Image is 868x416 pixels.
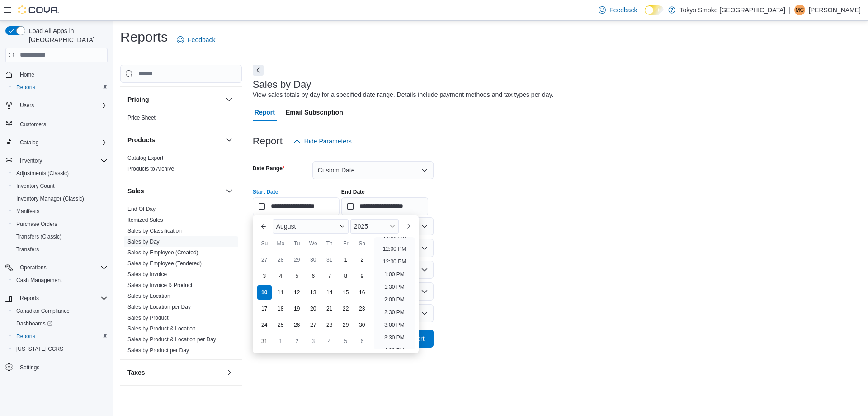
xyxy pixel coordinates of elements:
div: day-30 [306,253,321,267]
span: Inventory Count [13,181,108,191]
button: Reports [2,292,111,305]
li: 3:30 PM [381,332,408,343]
a: [US_STATE] CCRS [13,344,67,354]
span: Washington CCRS [13,344,108,354]
a: End Of Day [127,206,156,212]
span: Feedback [609,5,637,14]
div: Fr [339,236,353,251]
div: day-3 [306,334,321,349]
div: day-22 [339,301,353,316]
div: day-26 [290,318,304,332]
button: [US_STATE] CCRS [9,343,111,355]
a: Sales by Employee (Tendered) [127,260,202,267]
span: Price Sheet [127,114,156,121]
input: Press the down key to open a popover containing a calendar. [341,197,428,215]
p: [PERSON_NAME] [809,5,861,15]
a: Itemized Sales [127,217,163,223]
span: 2025 [354,223,368,230]
div: Products [120,153,242,178]
span: Sales by Employee (Tendered) [127,260,202,267]
div: day-4 [322,334,337,349]
div: day-24 [257,318,272,332]
div: August, 2025 [256,252,370,349]
a: Reports [13,82,39,93]
span: Reports [13,331,108,342]
div: day-11 [274,285,288,300]
div: day-25 [274,318,288,332]
div: day-29 [339,318,353,332]
span: Dashboards [16,320,52,327]
button: Inventory Manager (Classic) [9,192,111,205]
button: Reports [9,330,111,343]
span: Email Subscription [286,103,343,121]
button: Operations [16,262,50,273]
span: Users [16,100,108,111]
div: Su [257,236,272,251]
a: Sales by Employee (Created) [127,249,198,256]
li: 3:00 PM [381,320,408,330]
span: Sales by Invoice [127,271,167,278]
div: day-27 [257,253,272,267]
label: Start Date [253,188,278,196]
button: Catalog [16,137,42,148]
li: 2:30 PM [381,307,408,318]
button: Customers [2,117,111,130]
div: day-30 [355,318,369,332]
button: Next [253,65,264,76]
div: day-12 [290,285,304,300]
span: Inventory Count [16,182,55,190]
span: Reports [13,82,108,93]
div: Button. Open the year selector. 2025 is currently selected. [350,219,399,234]
span: Products to Archive [127,165,174,172]
span: Catalog [20,139,38,146]
button: Custom Date [312,161,434,179]
button: Canadian Compliance [9,305,111,317]
button: Inventory [2,154,111,167]
div: day-1 [274,334,288,349]
span: Hide Parameters [304,137,352,146]
span: Manifests [13,206,108,217]
span: Home [16,69,108,80]
div: View sales totals by day for a specified date range. Details include payment methods and tax type... [253,90,554,100]
label: Date Range [253,165,285,172]
button: Users [2,99,111,112]
span: Sales by Classification [127,227,182,234]
div: day-5 [290,269,304,283]
button: Settings [2,361,111,374]
span: Dashboards [13,318,108,329]
div: Mitchell Catalano [794,5,805,15]
a: Dashboards [9,317,111,330]
span: Cash Management [16,277,62,284]
li: 12:30 PM [379,256,410,267]
span: Feedback [188,35,215,44]
div: Th [322,236,337,251]
span: Inventory [16,155,108,166]
div: Sa [355,236,369,251]
span: Users [20,102,34,109]
div: Sales [120,204,242,359]
a: Manifests [13,206,43,217]
div: Tu [290,236,304,251]
a: Sales by Day [127,239,160,245]
span: Sales by Product & Location [127,325,196,332]
span: Sales by Location per Day [127,303,191,311]
a: Inventory Count [13,181,58,191]
span: Purchase Orders [13,219,108,230]
a: Catalog Export [127,155,163,161]
span: Settings [20,364,39,371]
div: day-27 [306,318,321,332]
span: Reports [16,333,35,340]
h3: Sales by Day [253,79,311,90]
span: Reports [16,84,35,91]
button: Previous Month [256,219,271,234]
div: day-1 [339,253,353,267]
button: Users [16,100,38,111]
div: day-7 [322,269,337,283]
input: Dark Mode [645,5,664,15]
button: Sales [127,186,222,196]
h3: Taxes [127,368,145,377]
h3: Pricing [127,95,149,104]
button: Transfers (Classic) [9,230,111,243]
span: Settings [16,362,108,373]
